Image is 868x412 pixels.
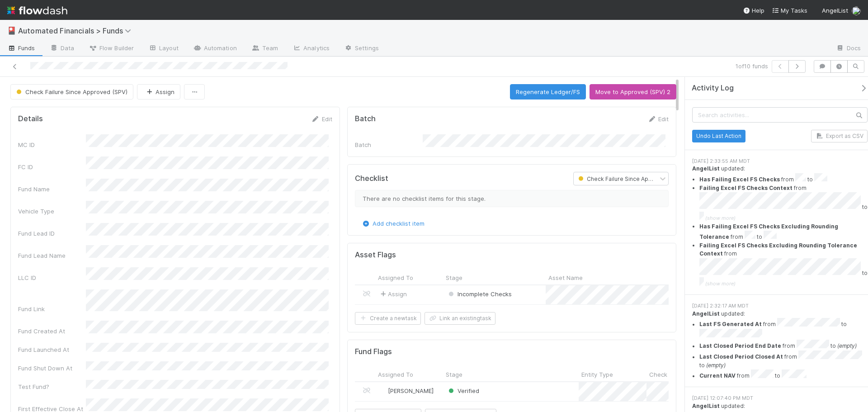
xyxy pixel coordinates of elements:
[10,84,133,99] button: Check Failure Since Approved (SPV)
[811,130,868,142] button: Export as CSV
[379,387,387,394] img: avatar_c3a0099a-786e-4408-a13b-262db10dcd3b.png
[692,403,720,409] strong: AngelList
[18,207,86,216] div: Vehicle Type
[692,394,868,402] div: [DATE] 12:07:40 PM MDT
[7,43,35,52] span: Funds
[447,290,512,298] span: Incomplete Checks
[510,84,586,99] button: Regenerate Ledger/FS
[446,370,462,379] span: Stage
[699,242,857,257] strong: Failing Excel FS Checks Excluding Rounding Tolerance Context
[7,3,67,18] img: logo-inverted-e16ddd16eac7371096b0.svg
[699,223,838,241] strong: Has Failing Excel FS Checks Excluding Rounding Tolerance
[649,370,685,379] span: Check Name
[81,42,141,56] a: Flow Builder
[699,340,868,350] li: from to
[837,343,857,350] em: (empty)
[692,107,868,123] input: Search activities...
[18,345,86,354] div: Fund Launched At
[311,115,332,123] a: Edit
[692,165,720,172] strong: AngelList
[89,43,134,52] span: Flow Builder
[772,7,807,14] span: My Tasks
[548,273,583,282] span: Asset Name
[705,281,736,287] span: (show more)
[18,140,86,149] div: MC ID
[699,176,780,183] strong: Has Failing Excel FS Checks
[7,27,16,34] span: 🎴
[743,6,764,15] div: Help
[337,42,386,56] a: Settings
[699,354,783,360] strong: Last Closed Period Closed At
[692,84,734,93] span: Activity Log
[447,386,479,395] div: Verified
[822,7,848,14] span: AngelList
[647,115,669,123] a: Edit
[141,42,186,56] a: Layout
[590,84,676,99] button: Move to Approved (SPV) 2
[355,347,392,356] h5: Fund Flags
[772,6,807,15] a: My Tasks
[379,289,407,298] span: Assign
[362,220,425,227] a: Add checklist item
[378,370,413,379] span: Assigned To
[18,162,86,171] div: FC ID
[699,318,868,340] li: from to
[699,242,868,288] summary: Failing Excel FS Checks Excluding Rounding Tolerance Context from to (show more)
[705,215,736,221] span: (show more)
[446,273,462,282] span: Stage
[14,88,127,95] span: Check Failure Since Approved (SPV)
[186,42,244,56] a: Automation
[18,273,86,282] div: LLC ID
[699,321,762,328] strong: Last FS Generated At
[355,114,376,123] h5: Batch
[355,312,421,325] button: Create a newtask
[699,223,868,242] li: from to
[699,369,868,380] li: from to
[447,387,479,394] span: Verified
[378,273,413,282] span: Assigned To
[706,362,726,369] em: (empty)
[699,343,781,350] strong: Last Closed Period End Date
[388,387,434,394] span: [PERSON_NAME]
[18,26,136,35] span: Automated Financials > Funds
[581,370,613,379] span: Entity Type
[355,190,669,207] div: There are no checklist items for this stage.
[18,251,86,260] div: Fund Lead Name
[18,229,86,238] div: Fund Lead ID
[244,42,285,56] a: Team
[736,62,768,71] span: 1 of 10 funds
[355,140,423,149] div: Batch
[692,310,868,380] div: updated:
[425,312,495,325] button: Link an existingtask
[379,386,434,395] div: [PERSON_NAME]
[692,157,868,165] div: [DATE] 2:33:55 AM MDT
[355,174,388,183] h5: Checklist
[18,304,86,313] div: Fund Link
[692,302,868,310] div: [DATE] 2:32:17 AM MDT
[699,373,736,379] strong: Current NAV
[18,382,86,391] div: Test Fund?
[699,185,793,191] strong: Failing Excel FS Checks Context
[18,364,86,373] div: Fund Shut Down At
[18,327,86,336] div: Fund Created At
[355,251,396,260] h5: Asset Flags
[852,6,861,15] img: avatar_574f8970-b283-40ff-a3d7-26909d9947cc.png
[699,173,868,184] li: from to
[137,84,180,99] button: Assign
[699,350,868,369] li: from to
[829,42,868,56] a: Docs
[18,114,43,123] h5: Details
[692,130,745,142] button: Undo Last Action
[18,185,86,194] div: Fund Name
[576,175,684,182] span: Check Failure Since Approved (SPV)
[42,42,81,56] a: Data
[285,42,337,56] a: Analytics
[692,310,720,317] strong: AngelList
[447,289,512,298] div: Incomplete Checks
[699,184,868,223] summary: Failing Excel FS Checks Context from to (show more)
[692,165,868,288] div: updated:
